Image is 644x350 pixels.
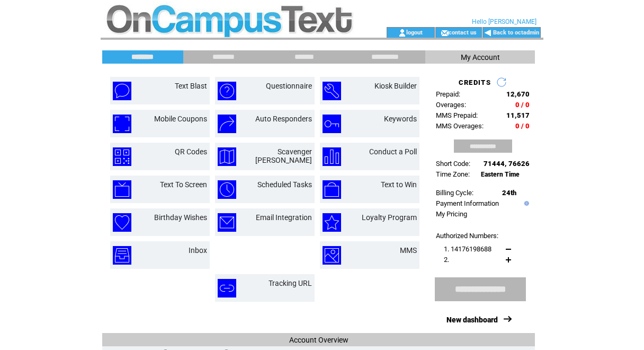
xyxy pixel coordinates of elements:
img: scavenger-hunt.png [218,147,236,166]
span: Overages: [436,101,466,109]
img: kiosk-builder.png [323,82,341,100]
a: Questionnaire [266,82,312,90]
img: contact_us_icon.gif [441,29,449,37]
img: email-integration.png [218,213,236,232]
span: Hello [PERSON_NAME] [472,18,536,25]
span: MMS Prepaid: [436,111,478,119]
a: Text Blast [175,82,207,90]
a: Mobile Coupons [154,115,207,123]
a: New dashboard [446,316,498,324]
img: keywords.png [323,115,341,133]
span: My Account [461,53,500,62]
span: Billing Cycle: [436,189,473,197]
a: QR Codes [175,147,207,156]
img: inbox.png [113,246,131,265]
span: 0 / 0 [515,122,530,130]
img: questionnaire.png [218,82,236,100]
img: help.gif [522,201,529,206]
span: Eastern Time [481,171,520,178]
span: Prepaid: [436,90,460,98]
a: My Pricing [436,210,467,218]
img: loyalty-program.png [323,213,341,232]
a: Text to Win [381,180,417,189]
a: Keywords [384,115,417,123]
a: Auto Responders [255,115,312,123]
img: scheduled-tasks.png [218,180,236,199]
span: 24th [502,189,516,197]
a: Text To Screen [160,180,207,189]
a: Birthday Wishes [154,213,207,222]
a: Tracking URL [269,279,312,287]
span: CREDITS [459,78,491,86]
a: Email Integration [256,213,312,222]
span: Account Overview [289,336,348,344]
img: mms.png [323,246,341,265]
img: birthday-wishes.png [113,213,131,232]
a: Payment Information [436,199,499,207]
img: text-blast.png [113,82,131,100]
img: text-to-win.png [323,180,341,199]
a: Loyalty Program [362,213,417,222]
img: tracking-url.png [218,279,236,297]
span: Authorized Numbers: [436,232,498,240]
img: auto-responders.png [218,115,236,133]
img: mobile-coupons.png [113,115,131,133]
a: Kiosk Builder [374,82,417,90]
span: Short Code: [436,160,470,168]
span: 12,670 [506,90,530,98]
a: Conduct a Poll [369,147,417,156]
a: logout [406,29,423,36]
a: Scheduled Tasks [257,180,312,189]
span: 2. [444,256,449,264]
a: MMS [400,246,417,255]
img: qr-codes.png [113,147,131,166]
img: backArrow.gif [484,29,492,37]
a: contact us [449,29,477,36]
span: 11,517 [506,111,530,119]
span: 0 / 0 [515,101,530,109]
span: 71444, 76626 [484,160,530,168]
span: 1. 14176198688 [444,245,491,253]
img: text-to-screen.png [113,180,131,199]
span: Time Zone: [436,170,470,178]
img: conduct-a-poll.png [323,147,341,166]
a: Inbox [189,246,207,255]
img: account_icon.gif [398,29,406,37]
a: Back to octadmin [493,29,539,36]
span: MMS Overages: [436,122,484,130]
a: Scavenger [PERSON_NAME] [255,147,312,164]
